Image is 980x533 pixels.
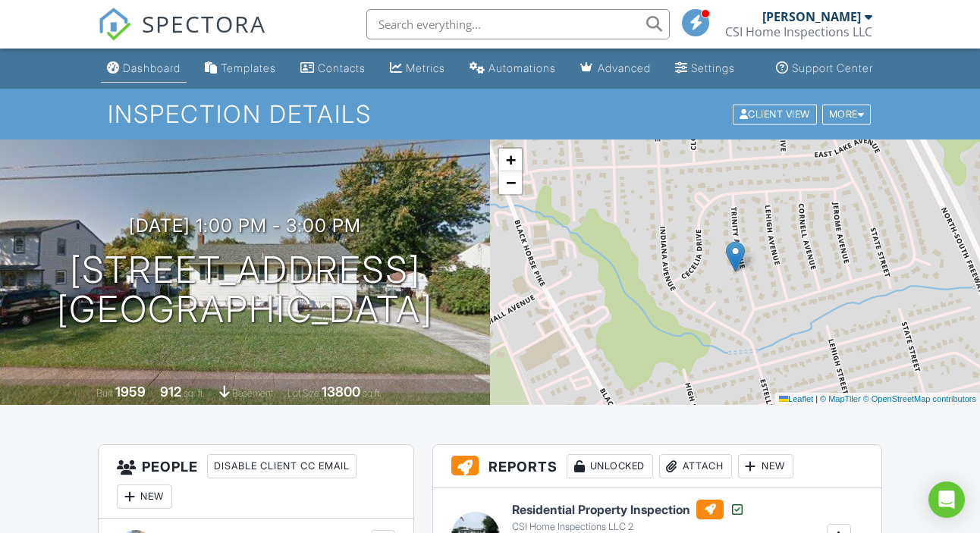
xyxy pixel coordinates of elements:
a: Support Center [770,55,879,83]
h3: People [99,445,413,519]
a: Contacts [294,55,372,83]
h3: [DATE] 1:00 pm - 3:00 pm [129,215,361,236]
div: Automations [488,61,556,74]
div: Disable Client CC Email [207,454,357,478]
a: © MapTiler [820,394,861,403]
h1: [STREET_ADDRESS] [GEOGRAPHIC_DATA] [57,250,433,331]
div: Templates [221,61,276,74]
div: Open Intercom Messenger [928,481,965,518]
a: Settings [669,55,741,83]
span: sq. ft. [184,387,205,399]
span: sq.ft. [363,387,382,399]
div: Advanced [598,61,651,74]
a: Advanced [574,55,657,83]
input: Search everything... [366,9,670,39]
a: Metrics [384,55,451,83]
span: − [506,173,516,192]
div: More [822,104,872,124]
span: basement [232,387,273,399]
a: SPECTORA [98,20,266,52]
div: 912 [160,384,181,400]
div: Unlocked [567,454,653,478]
h3: Reports [433,445,881,488]
div: Attach [659,454,732,478]
div: Settings [691,61,735,74]
span: Lot Size [287,387,319,399]
h1: Inspection Details [108,101,872,127]
span: Built [96,387,113,399]
a: Dashboard [101,55,187,83]
a: Templates [199,55,282,83]
a: Zoom in [499,149,522,171]
img: The Best Home Inspection Software - Spectora [98,8,131,41]
div: CSI Home Inspections LLC 2 [512,521,745,533]
a: © OpenStreetMap contributors [863,394,976,403]
div: Support Center [792,61,873,74]
span: + [506,150,516,169]
div: [PERSON_NAME] [762,9,861,24]
div: Client View [733,104,817,124]
a: Automations (Basic) [463,55,562,83]
div: CSI Home Inspections LLC [725,24,872,39]
div: Contacts [318,61,366,74]
h6: Residential Property Inspection [512,500,745,519]
a: Leaflet [779,394,813,403]
div: Dashboard [123,61,181,74]
span: | [815,394,818,403]
div: New [738,454,793,478]
a: Client View [731,108,821,119]
img: Marker [726,241,745,272]
div: 1959 [115,384,146,400]
div: Metrics [406,61,445,74]
div: 13800 [322,384,360,400]
span: SPECTORA [142,8,266,39]
a: Zoom out [499,171,522,194]
div: New [117,484,172,509]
